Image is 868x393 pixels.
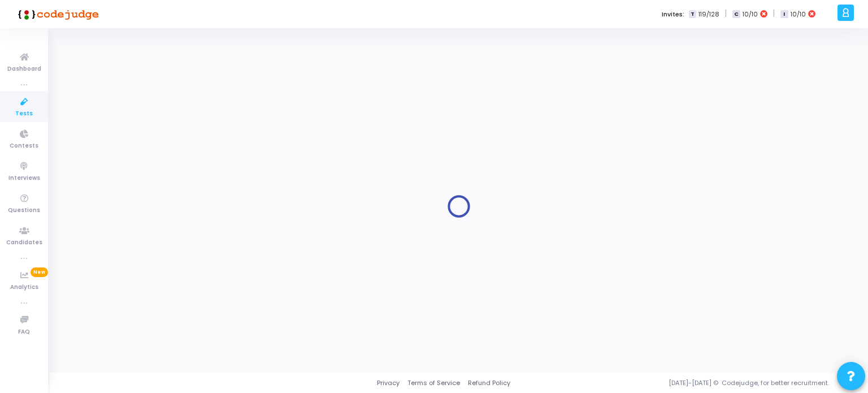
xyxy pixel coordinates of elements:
span: Analytics [10,283,38,292]
span: Contests [10,141,38,151]
span: 10/10 [743,10,758,19]
span: 119/128 [698,10,719,19]
label: Invites: [662,10,684,19]
span: 10/10 [791,10,806,19]
span: C [732,10,740,19]
a: Privacy [377,378,400,388]
a: Terms of Service [407,378,460,388]
span: New [31,267,48,277]
span: I [780,10,788,19]
span: Interviews [8,174,40,183]
span: | [773,8,775,20]
span: | [725,8,727,20]
span: FAQ [18,327,30,337]
a: Refund Policy [468,378,510,388]
span: Candidates [6,238,42,248]
span: Questions [8,206,40,215]
span: T [689,10,696,19]
img: logo [14,3,99,25]
span: Tests [15,109,33,119]
div: [DATE]-[DATE] © Codejudge, for better recruitment. [510,378,854,388]
span: Dashboard [7,64,41,74]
